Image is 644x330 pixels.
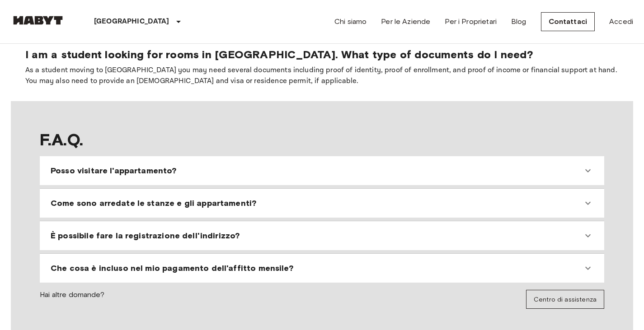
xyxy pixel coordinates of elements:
span: Hai altre domande? [40,290,104,309]
img: Habyt [11,16,65,25]
div: Che cosa è incluso nel mio pagamento dell'affitto mensile? [43,257,601,279]
div: Posso visitare l'appartamento? [43,160,601,181]
span: Come sono arredate le stanze e gli appartamenti? [51,198,256,209]
p: As a student moving to [GEOGRAPHIC_DATA] you may need several documents including proof of identi... [25,65,619,87]
a: Per le Aziende [381,16,430,27]
a: Accedi [609,16,633,27]
a: Centro di assistenza [526,290,604,309]
a: Per i Proprietari [445,16,497,27]
a: Blog [511,16,526,27]
span: Centro di assistenza [534,296,597,303]
div: Come sono arredate le stanze e gli appartamenti? [43,192,601,214]
a: Chi siamo [334,16,367,27]
a: Contattaci [541,12,595,31]
span: Posso visitare l'appartamento? [51,165,177,176]
p: [GEOGRAPHIC_DATA] [94,16,169,27]
span: Che cosa è incluso nel mio pagamento dell'affitto mensile? [51,263,293,274]
div: È possibile fare la registrazione dell'indirizzo? [43,225,601,246]
span: È possibile fare la registrazione dell'indirizzo? [51,230,240,241]
span: F.A.Q. [40,130,604,149]
p: I am a student looking for rooms in [GEOGRAPHIC_DATA]. What type of documents do I need? [25,48,619,61]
